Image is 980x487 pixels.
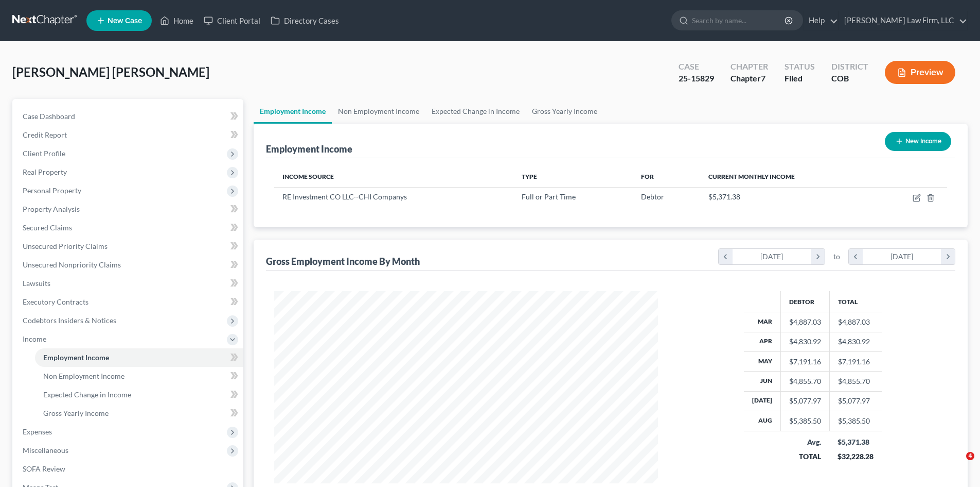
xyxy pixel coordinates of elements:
td: $4,855.70 [829,372,882,391]
a: Help [804,11,838,30]
span: Income [23,334,46,343]
input: Search by name... [692,11,786,30]
span: Secured Claims [23,223,72,232]
th: Jun [744,372,781,391]
a: Expected Change in Income [425,99,526,124]
span: to [833,251,840,262]
a: [PERSON_NAME] Law Firm, LLC [839,11,967,30]
span: Codebtors Insiders & Notices [23,316,116,325]
a: Employment Income [254,99,332,124]
span: Type [522,173,537,180]
th: Total [829,291,882,312]
div: [DATE] [733,249,811,264]
span: Case Dashboard [23,112,75,121]
td: $5,385.50 [829,411,882,431]
th: Mar [744,312,781,332]
div: $4,887.03 [789,317,821,327]
iframe: Intercom live chat [945,452,970,477]
div: Employment Income [266,143,352,155]
a: Property Analysis [14,200,243,219]
a: Secured Claims [14,219,243,237]
div: COB [831,73,868,85]
th: [DATE] [744,391,781,411]
span: Non Employment Income [43,372,124,380]
span: Personal Property [23,186,81,195]
span: Lawsuits [23,279,50,288]
span: SOFA Review [23,464,65,473]
span: $5,371.38 [708,192,740,201]
span: Executory Contracts [23,297,88,306]
div: Chapter [730,61,768,73]
a: Executory Contracts [14,293,243,311]
div: $5,077.97 [789,396,821,406]
span: Employment Income [43,353,109,362]
td: $4,830.92 [829,332,882,351]
a: Non Employment Income [35,367,243,385]
a: Unsecured Nonpriority Claims [14,256,243,274]
span: Unsecured Nonpriority Claims [23,260,121,269]
a: Home [155,11,199,30]
span: Current Monthly Income [708,173,795,180]
td: $4,887.03 [829,312,882,332]
span: Full or Part Time [522,192,576,201]
div: TOTAL [789,451,821,462]
span: Property Analysis [23,205,80,213]
th: Apr [744,332,781,351]
a: Directory Cases [265,11,344,30]
div: Chapter [730,73,768,85]
div: Avg. [789,437,821,447]
th: Aug [744,411,781,431]
a: Expected Change in Income [35,385,243,404]
i: chevron_left [849,249,863,264]
a: Gross Yearly Income [526,99,603,124]
span: Income Source [282,173,334,180]
span: [PERSON_NAME] [PERSON_NAME] [12,64,209,79]
th: Debtor [780,291,829,312]
span: Miscellaneous [23,446,68,455]
span: 4 [966,452,974,460]
div: Filed [785,73,815,85]
div: $5,371.38 [838,437,874,447]
div: $4,855.70 [789,376,821,387]
a: Unsecured Priority Claims [14,237,243,256]
div: Gross Employment Income By Month [266,255,420,267]
th: May [744,351,781,371]
div: $7,191.16 [789,357,821,367]
i: chevron_right [941,249,955,264]
i: chevron_left [719,249,733,264]
button: Preview [885,61,955,84]
div: [DATE] [863,249,941,264]
td: $5,077.97 [829,391,882,411]
span: Client Profile [23,149,65,158]
a: Non Employment Income [332,99,425,124]
div: $32,228.28 [838,451,874,462]
div: Case [679,61,714,73]
span: Unsecured Priority Claims [23,242,108,250]
a: Client Portal [199,11,265,30]
i: chevron_right [811,249,825,264]
span: New Case [108,17,142,25]
span: Gross Yearly Income [43,409,109,417]
a: Employment Income [35,348,243,367]
a: Credit Report [14,126,243,144]
div: $4,830.92 [789,337,821,347]
span: Debtor [641,192,664,201]
button: New Income [885,132,951,151]
div: 25-15829 [679,73,714,85]
span: Real Property [23,167,67,176]
a: Lawsuits [14,274,243,293]
a: Case Dashboard [14,107,243,126]
span: For [641,173,654,180]
div: Status [785,61,815,73]
div: $5,385.50 [789,416,821,426]
span: 7 [761,73,765,83]
div: District [831,61,868,73]
td: $7,191.16 [829,351,882,371]
span: Expected Change in Income [43,390,131,399]
span: Expenses [23,427,52,436]
span: RE Investment CO LLC--CHI Companys [282,192,407,201]
a: Gross Yearly Income [35,404,243,423]
a: SOFA Review [14,460,243,478]
span: Credit Report [23,130,67,139]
